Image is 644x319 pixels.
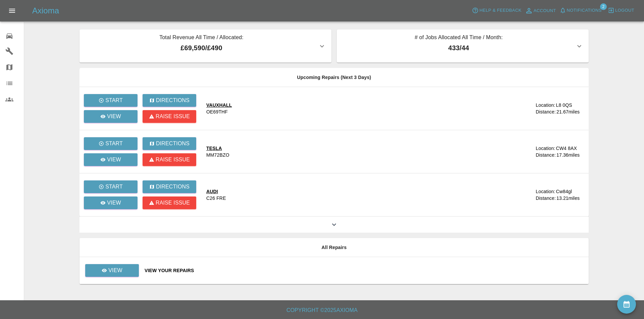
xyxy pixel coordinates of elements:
span: Help & Feedback [479,7,521,14]
div: Distance: [536,195,556,202]
button: Directions [143,180,196,193]
p: £69,590 / £490 [85,43,318,53]
button: Raise issue [143,153,196,166]
button: Notifications [558,5,603,16]
span: Account [534,7,556,15]
button: Start [84,180,138,193]
div: C26 FRE [206,195,226,202]
p: View [107,199,121,207]
span: Logout [615,7,634,14]
div: Distance: [536,152,556,158]
div: MM72BZO [206,152,229,158]
div: AUDI [206,188,226,195]
div: VAUXHALL [206,102,232,108]
p: Start [105,183,123,191]
a: Account [523,5,558,16]
div: 17.36 miles [556,152,583,158]
button: Start [84,137,138,150]
div: Location: [536,188,555,195]
th: Upcoming Repairs (Next 3 Days) [79,68,589,87]
h5: Axioma [32,5,59,16]
div: Cw84gl [556,188,572,195]
div: OE69THF [206,108,228,115]
button: # of Jobs Allocated All Time / Month:433/44 [337,29,589,63]
h6: Copyright © 2025 Axioma [5,306,639,315]
a: View Your Repairs [145,267,583,274]
p: Directions [156,96,190,104]
button: Raise issue [143,110,196,123]
div: TESLA [206,145,229,152]
p: Raise issue [156,112,190,121]
p: View [108,266,122,274]
a: View [84,153,138,166]
a: VAUXHALLOE69THF [206,102,501,115]
div: Location: [536,145,555,152]
p: Total Revenue All Time / Allocated: [85,33,318,43]
button: Directions [143,94,196,107]
button: availability [617,295,636,314]
a: TESLAMM72BZO [206,145,501,158]
button: Directions [143,137,196,150]
a: View [85,264,139,277]
a: Location:Cw84glDistance:13.21miles [506,188,583,202]
a: View [85,267,139,273]
button: Raise issue [143,196,196,209]
button: Open drawer [4,3,20,19]
p: Directions [156,140,190,148]
span: 2 [600,3,607,10]
div: CW4 8AX [556,145,577,152]
button: Help & Feedback [470,5,523,16]
div: Distance: [536,108,556,115]
div: 13.21 miles [556,195,583,202]
p: Raise issue [156,199,190,207]
div: 21.67 miles [556,108,583,115]
div: L8 0QS [556,102,572,108]
th: All Repairs [79,238,589,257]
button: Start [84,94,138,107]
a: Location:CW4 8AXDistance:17.36miles [506,145,583,158]
button: Logout [606,5,636,16]
p: View [107,156,121,164]
span: Notifications [567,7,602,14]
p: Start [105,140,123,148]
a: AUDIC26 FRE [206,188,501,202]
p: Directions [156,183,190,191]
p: # of Jobs Allocated All Time / Month: [342,33,575,43]
p: View [107,112,121,121]
div: Location: [536,102,555,108]
a: View [84,196,138,209]
p: 433 / 44 [342,43,575,53]
button: Total Revenue All Time / Allocated:£69,590/£490 [79,29,331,63]
a: Location:L8 0QSDistance:21.67miles [506,102,583,115]
p: Start [105,96,123,104]
p: Raise issue [156,156,190,164]
a: View [84,110,138,123]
